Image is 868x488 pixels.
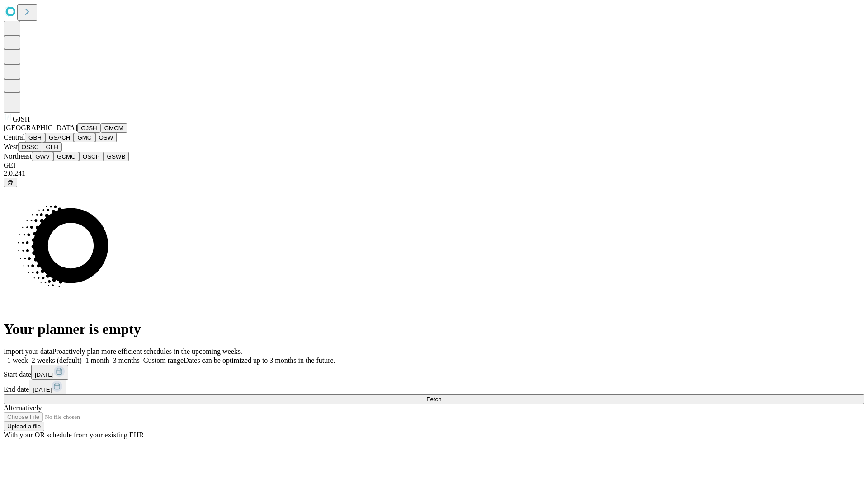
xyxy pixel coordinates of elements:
[4,152,32,160] span: Northeast
[18,142,42,152] button: OSSC
[85,357,109,364] span: 1 month
[4,133,25,141] span: Central
[4,431,144,439] span: With your OR schedule from your existing EHR
[52,347,242,355] span: Proactively plan more efficient schedules in the upcoming weeks.
[32,357,82,364] span: 2 weeks (default)
[143,357,184,364] span: Custom range
[4,321,864,338] h1: Your planner is empty
[45,133,74,142] button: GSACH
[4,347,52,355] span: Import your data
[113,357,140,364] span: 3 months
[4,169,864,178] div: 2.0.241
[29,380,66,394] button: [DATE]
[35,371,54,378] span: [DATE]
[4,380,864,394] div: End date
[4,161,864,169] div: GEI
[31,365,68,380] button: [DATE]
[13,115,30,123] span: GJSH
[4,143,18,150] span: West
[426,396,441,403] span: Fetch
[4,178,17,187] button: @
[53,152,79,161] button: GCMC
[33,386,52,393] span: [DATE]
[7,357,28,364] span: 1 week
[7,179,14,186] span: @
[4,394,864,404] button: Fetch
[79,152,104,161] button: OSCP
[77,123,101,133] button: GJSH
[74,133,95,142] button: GMC
[4,422,44,431] button: Upload a file
[101,123,127,133] button: GMCM
[4,404,42,412] span: Alternatively
[4,124,77,131] span: [GEOGRAPHIC_DATA]
[95,133,117,142] button: OSW
[42,142,61,152] button: GLH
[184,357,335,364] span: Dates can be optimized up to 3 months in the future.
[25,133,45,142] button: GBH
[104,152,129,161] button: GSWB
[4,365,864,380] div: Start date
[32,152,53,161] button: GWV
